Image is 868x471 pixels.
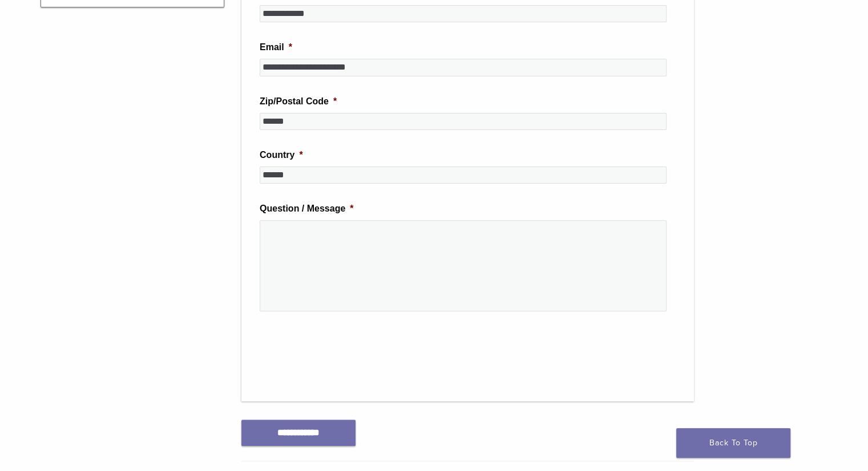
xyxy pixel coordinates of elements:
[260,330,433,374] iframe: reCAPTCHA
[676,428,790,458] a: Back To Top
[260,42,292,54] label: Email
[260,203,354,215] label: Question / Message
[260,96,337,108] label: Zip/Postal Code
[260,149,303,161] label: Country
